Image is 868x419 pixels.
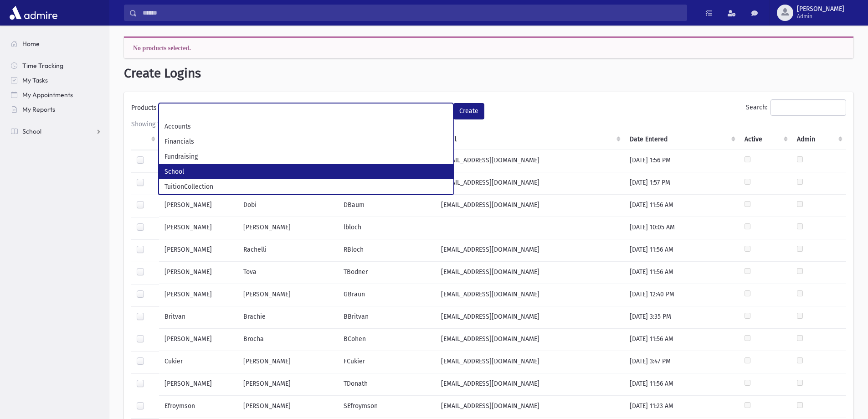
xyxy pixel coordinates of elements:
td: [PERSON_NAME] [159,217,238,239]
td: [DATE] 1:56 PM [624,150,740,172]
td: [DATE] 1:57 PM [624,172,740,195]
td: [PERSON_NAME] [238,351,338,373]
td: [DATE] 11:56 AM [624,329,740,351]
input: Search [137,5,687,21]
span: Time Tracking [22,62,63,70]
td: [EMAIL_ADDRESS][DOMAIN_NAME] [436,373,624,396]
th: Admin : activate to sort column ascending [791,129,846,150]
td: [PERSON_NAME] [159,329,238,351]
span: Admin [797,13,844,20]
span: School [22,127,41,135]
td: [PERSON_NAME] [238,373,338,396]
td: BBritvan [338,306,436,329]
td: [EMAIL_ADDRESS][DOMAIN_NAME] [436,396,624,418]
li: TuitionCollection [159,179,453,194]
td: GBraun [338,284,436,306]
td: [PERSON_NAME] [159,373,238,396]
td: [DATE] 11:23 AM [624,396,740,418]
a: School [4,124,109,139]
a: Time Tracking [4,58,109,73]
td: Dobi [238,195,338,217]
td: Brocha [238,329,338,351]
td: Rachelli [238,239,338,262]
td: [PERSON_NAME] [238,217,338,239]
a: Home [4,36,109,51]
td: [EMAIL_ADDRESS][DOMAIN_NAME] [436,284,624,306]
span: No products selected. [133,45,191,51]
li: School [159,164,453,179]
td: DBaum [338,195,436,217]
td: [PERSON_NAME] [238,284,338,306]
td: [EMAIL_ADDRESS][DOMAIN_NAME] [436,239,624,262]
h1: Create Logins [124,66,853,81]
td: Brachie [238,306,338,329]
td: Britvan [159,306,238,329]
td: [DATE] 3:35 PM [624,306,740,329]
span: My Reports [22,105,55,114]
span: Home [22,40,40,48]
td: [EMAIL_ADDRESS][DOMAIN_NAME] [436,262,624,284]
td: RBloch [338,239,436,262]
td: Cukier [159,351,238,373]
td: lbloch [338,217,436,239]
td: [DATE] 11:56 AM [624,239,740,262]
td: BCohen [338,329,436,351]
label: Products [131,103,159,116]
td: FCukier [338,351,436,373]
td: [DATE] 11:56 AM [624,373,740,396]
span: [PERSON_NAME] [797,5,844,13]
td: [PERSON_NAME] [238,396,338,418]
input: Search: [770,99,846,116]
td: TBodner [338,262,436,284]
td: [PERSON_NAME] [159,284,238,306]
td: [EMAIL_ADDRESS][DOMAIN_NAME] [436,351,624,373]
label: Search: [746,99,846,116]
td: TDonath [338,373,436,396]
td: [DATE] 11:56 AM [624,262,740,284]
td: [PERSON_NAME] [159,195,238,217]
td: [PERSON_NAME] [159,239,238,262]
td: [EMAIL_ADDRESS][DOMAIN_NAME] [436,195,624,217]
td: [EMAIL_ADDRESS][DOMAIN_NAME] [436,306,624,329]
button: Create [453,103,484,119]
td: Efroymson [159,396,238,418]
td: [EMAIL_ADDRESS][DOMAIN_NAME] [436,150,624,172]
td: [DATE] 11:56 AM [624,195,740,217]
span: My Tasks [22,76,48,84]
li: Financials [159,134,453,149]
td: [DATE] 10:05 AM [624,217,740,239]
a: My Reports [4,102,109,117]
th: EMail : activate to sort column ascending [436,129,624,150]
td: [EMAIL_ADDRESS][DOMAIN_NAME] [436,172,624,195]
th: Date Entered : activate to sort column ascending [624,129,740,150]
img: AdmirePro [7,4,60,22]
td: Tova [238,262,338,284]
td: [DATE] 12:40 PM [624,284,740,306]
th: : activate to sort column ascending [131,129,159,150]
td: [DATE] 3:47 PM [624,351,740,373]
td: SEfroymson [338,396,436,418]
span: My Appointments [22,91,73,99]
a: My Appointments [4,88,109,102]
li: Accounts [159,119,453,134]
li: Fundraising [159,149,453,164]
td: [EMAIL_ADDRESS][DOMAIN_NAME] [436,329,624,351]
div: Showing 1 to 25 of 84 entries [131,119,846,129]
a: My Tasks [4,73,109,88]
th: Active : activate to sort column ascending [739,129,791,150]
td: [PERSON_NAME] [159,262,238,284]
